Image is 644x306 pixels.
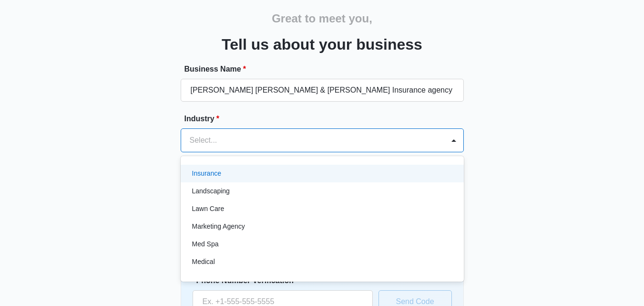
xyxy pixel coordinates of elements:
[272,10,372,27] h2: Great to meet you,
[184,63,468,75] label: Business Name
[222,33,422,56] h3: Tell us about your business
[184,113,468,125] label: Industry
[192,169,221,179] p: Insurance
[181,79,464,102] input: e.g. Jane's Plumbing
[192,257,215,267] p: Medical
[192,239,219,249] p: Med Spa
[192,222,245,232] p: Marketing Agency
[192,204,225,214] p: Lawn Care
[192,186,230,196] p: Landscaping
